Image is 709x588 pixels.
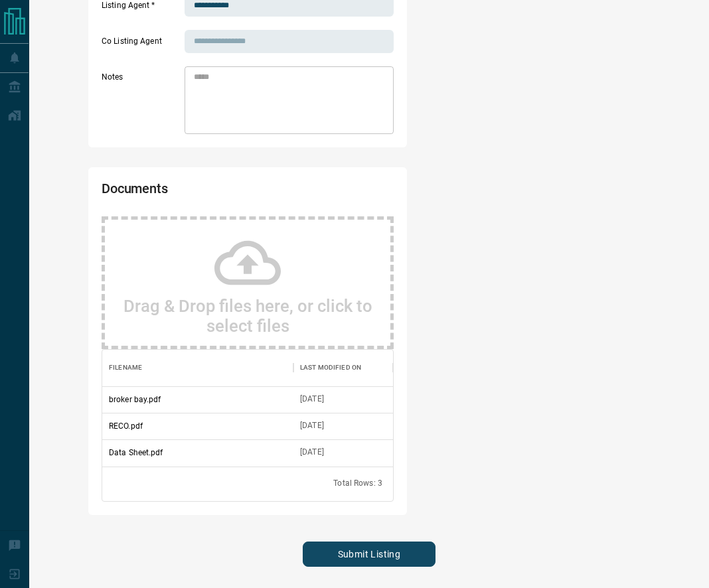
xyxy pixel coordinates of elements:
[293,349,393,386] div: Last Modified On
[102,349,293,386] div: Filename
[109,394,161,405] p: broker bay.pdf
[303,542,435,567] button: Submit Listing
[102,72,181,134] label: Notes
[300,394,324,405] div: Aug 12, 2025
[102,36,181,53] label: Co Listing Agent
[300,420,324,431] div: Aug 12, 2025
[333,478,382,489] div: Total Rows: 3
[109,447,163,459] p: Data Sheet.pdf
[300,349,361,386] div: Last Modified On
[102,216,394,349] div: Drag & Drop files here, or click to select files
[118,296,377,336] h2: Drag & Drop files here, or click to select files
[300,447,324,458] div: Aug 12, 2025
[102,181,277,203] h2: Documents
[109,349,142,386] div: Filename
[109,420,143,432] p: RECO.pdf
